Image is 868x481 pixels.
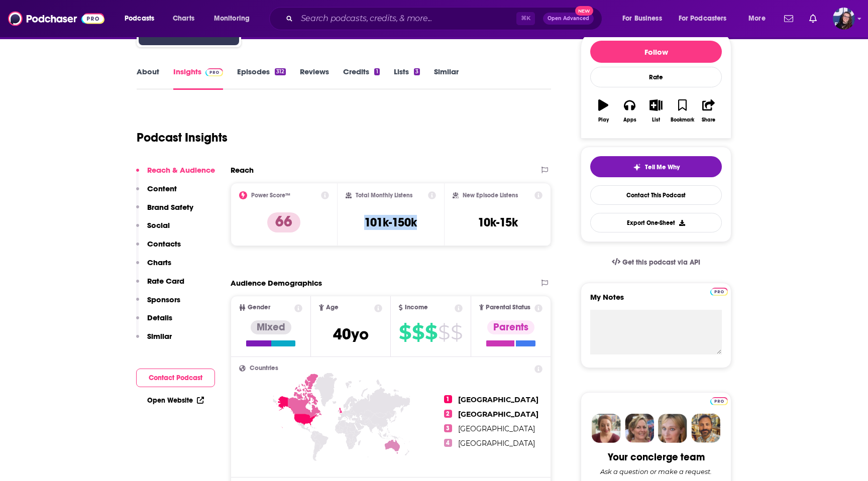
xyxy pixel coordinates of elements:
button: Play [590,93,616,129]
span: 40 yo [333,324,369,344]
a: Credits1 [343,67,379,90]
a: Pro website [710,286,728,296]
button: Reach & Audience [136,165,215,184]
button: Follow [590,41,722,63]
span: Tell Me Why [645,163,680,171]
p: Contacts [147,239,181,249]
span: New [575,6,593,16]
span: 4 [444,439,452,447]
a: Open Website [147,396,204,405]
h3: 101k-150k [364,215,417,230]
span: $ [425,324,437,340]
img: Jon Profile [691,414,720,443]
img: tell me why sparkle [633,163,641,171]
span: Income [405,304,428,311]
button: open menu [615,11,675,27]
p: Charts [147,258,171,267]
p: Reach & Audience [147,165,215,175]
img: Podchaser - Follow, Share and Rate Podcasts [8,9,104,28]
div: Search podcasts, credits, & more... [279,7,612,30]
button: open menu [118,11,167,27]
div: Bookmark [671,117,694,123]
p: Details [147,313,172,322]
span: For Podcasters [679,12,727,26]
button: Details [136,313,172,331]
button: Contacts [136,239,181,258]
span: 2 [444,410,452,418]
button: Bookmark [669,93,695,129]
button: Brand Safety [136,202,193,221]
p: Rate Card [147,276,184,286]
a: Similar [434,67,459,90]
div: Share [702,117,715,123]
p: Content [147,184,177,193]
div: 3 [414,68,420,75]
p: Sponsors [147,295,180,304]
div: Rate [590,67,722,87]
span: Age [326,304,339,311]
a: About [137,67,159,90]
button: open menu [741,11,778,27]
label: My Notes [590,292,722,310]
h1: Podcast Insights [137,130,228,145]
span: Charts [173,12,194,26]
span: For Business [622,12,662,26]
a: Reviews [300,67,329,90]
img: Jules Profile [658,414,687,443]
span: [GEOGRAPHIC_DATA] [458,424,535,433]
span: $ [399,324,411,340]
span: More [748,12,766,26]
button: Open AdvancedNew [543,13,594,25]
a: Contact This Podcast [590,185,722,205]
img: Sydney Profile [592,414,621,443]
span: [GEOGRAPHIC_DATA] [458,410,538,419]
h2: Total Monthly Listens [356,192,412,199]
button: Similar [136,331,172,350]
a: InsightsPodchaser Pro [173,67,223,90]
span: $ [438,324,450,340]
span: Parental Status [486,304,530,311]
span: [GEOGRAPHIC_DATA] [458,395,538,404]
button: open menu [207,11,263,27]
div: Parents [487,320,534,334]
div: Mixed [251,320,291,334]
a: Show notifications dropdown [780,10,797,27]
span: Gender [248,304,270,311]
span: Logged in as CallieDaruk [833,8,855,30]
input: Search podcasts, credits, & more... [297,11,516,27]
div: Ask a question or make a request. [600,467,712,475]
button: open menu [672,11,741,27]
span: Podcasts [125,12,154,26]
span: Monitoring [214,12,250,26]
a: Get this podcast via API [604,250,708,275]
button: Charts [136,258,171,276]
h2: Reach [231,165,254,175]
button: Contact Podcast [136,369,215,387]
img: User Profile [833,8,855,30]
span: 3 [444,424,452,432]
div: Play [598,117,609,123]
h2: Audience Demographics [231,278,322,288]
span: $ [412,324,424,340]
div: List [652,117,660,123]
button: Content [136,184,177,202]
button: Apps [616,93,642,129]
div: 1 [374,68,379,75]
button: tell me why sparkleTell Me Why [590,156,722,177]
a: Lists3 [394,67,420,90]
span: $ [451,324,462,340]
span: Get this podcast via API [622,258,700,267]
button: Export One-Sheet [590,213,722,232]
button: Social [136,220,170,239]
button: List [643,93,669,129]
img: Podchaser Pro [710,397,728,405]
span: Open Advanced [548,16,589,21]
img: Barbara Profile [625,414,654,443]
h2: Power Score™ [251,192,290,199]
a: Episodes312 [237,67,286,90]
p: 66 [267,212,300,232]
button: Rate Card [136,276,184,295]
span: 1 [444,395,452,403]
h2: New Episode Listens [463,192,518,199]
